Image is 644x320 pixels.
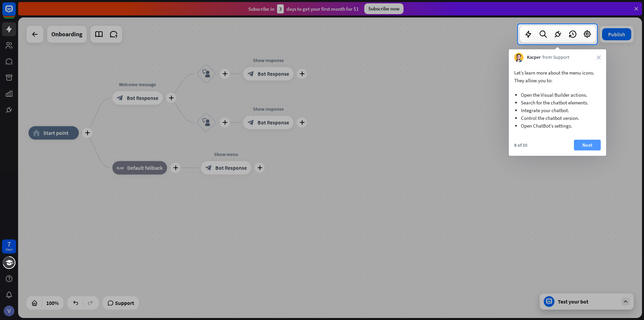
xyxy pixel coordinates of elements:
[521,114,594,122] li: Control the chatbot version.
[5,3,25,23] button: Open LiveChat chat widget
[521,99,594,106] li: Search for the chatbot elements.
[542,54,570,61] span: from Support
[514,142,527,148] div: 8 of 10
[597,55,601,59] i: close
[521,91,594,99] li: Open the Visual Builder actions.
[527,54,541,61] span: Kacper
[514,69,601,84] p: Let’s learn more about the menu icons. They allow you to:
[521,122,594,130] li: Open ChatBot’s settings.
[574,140,601,150] button: Next
[521,106,594,114] li: Integrate your chatbot.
